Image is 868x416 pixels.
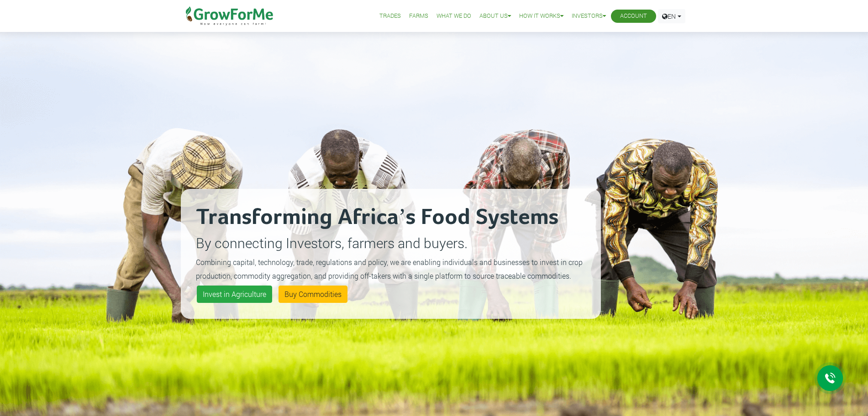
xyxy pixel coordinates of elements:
[572,11,606,21] a: Investors
[196,233,586,253] p: By connecting Investors, farmers and buyers.
[379,11,401,21] a: Trades
[409,11,428,21] a: Farms
[658,9,685,23] a: EN
[620,11,647,21] a: Account
[197,286,272,303] a: Invest in Agriculture
[196,204,586,231] h2: Transforming Africa’s Food Systems
[519,11,563,21] a: How it Works
[279,286,347,303] a: Buy Commodities
[437,11,471,21] a: What We Do
[479,11,511,21] a: About Us
[196,257,583,281] small: Combining capital, technology, trade, regulations and policy, we are enabling individuals and bus...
